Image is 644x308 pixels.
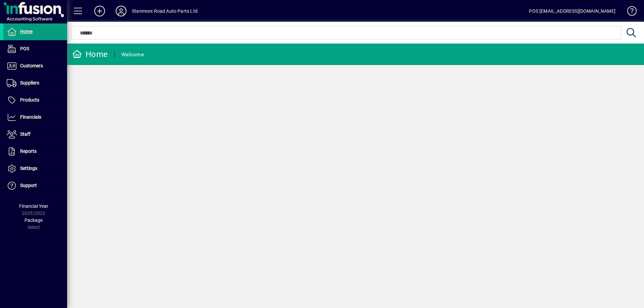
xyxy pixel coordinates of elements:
[20,166,37,171] span: Settings
[3,160,67,177] a: Settings
[20,63,43,68] span: Customers
[622,1,636,23] a: Knowledge Base
[24,218,43,223] span: Package
[19,203,48,209] span: Financial Year
[110,5,132,17] button: Profile
[3,58,67,74] a: Customers
[89,5,110,17] button: Add
[3,41,67,57] a: POS
[72,49,108,60] div: Home
[20,46,29,51] span: POS
[3,143,67,160] a: Reports
[3,109,67,126] a: Financials
[20,183,37,188] span: Support
[20,114,41,120] span: Financials
[20,148,37,154] span: Reports
[20,97,39,103] span: Products
[3,126,67,143] a: Staff
[3,75,67,91] a: Suppliers
[20,29,33,34] span: Home
[20,80,39,85] span: Suppliers
[20,131,31,137] span: Staff
[121,49,144,60] div: Welcome
[3,177,67,194] a: Support
[529,6,615,16] div: POS [EMAIL_ADDRESS][DOMAIN_NAME]
[3,92,67,109] a: Products
[132,6,198,16] div: Stanmore Road Auto Parts Ltd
